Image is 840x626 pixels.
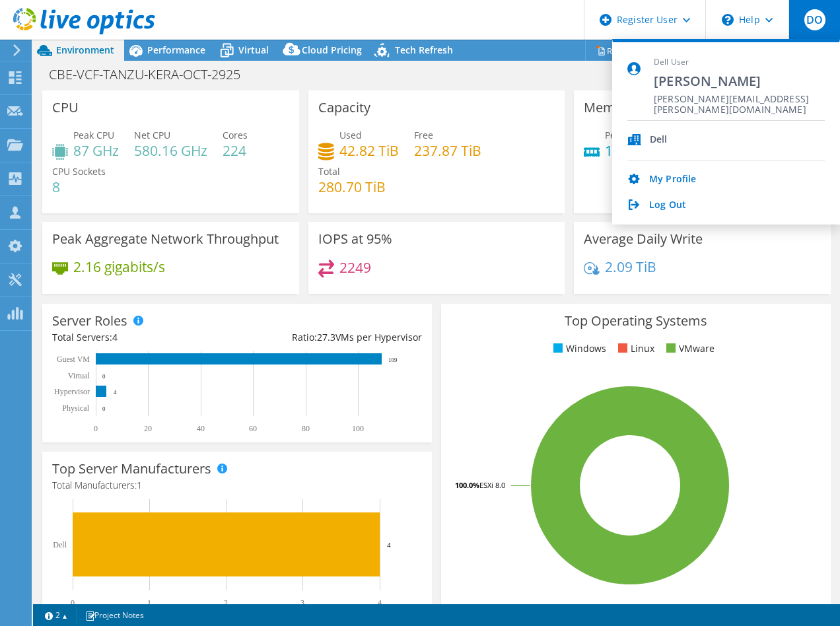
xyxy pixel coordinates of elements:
h4: 580.16 GHz [134,143,207,158]
text: 2 [224,598,228,608]
h3: Average Daily Write [584,232,703,246]
h3: IOPS at 95% [318,232,392,246]
h4: 2249 [339,260,371,275]
text: 80 [302,424,310,433]
span: 27.3 [317,331,335,343]
span: Total [318,165,340,178]
a: Reports [585,40,648,61]
h4: 280.70 TiB [318,180,386,194]
span: Dell User [654,57,825,68]
span: 1 [137,479,142,491]
h4: Total Manufacturers: [52,478,422,493]
li: VMware [663,341,715,356]
h4: 8 [52,180,106,194]
li: Windows [550,341,606,356]
text: 60 [249,424,257,433]
h4: 1.37 TiB [605,143,694,158]
div: Dell [650,134,668,147]
span: Peak Memory Usage [605,129,694,141]
text: 1 [147,598,151,608]
span: Used [339,129,362,141]
text: 0 [71,598,75,608]
span: Cloud Pricing [302,44,362,56]
h4: 87 GHz [73,143,119,158]
text: 3 [300,598,304,608]
span: Cores [223,129,248,141]
text: 100 [352,424,364,433]
div: Ratio: VMs per Hypervisor [237,330,422,345]
span: Tech Refresh [395,44,453,56]
h4: 224 [223,143,248,158]
h1: CBE-VCF-TANZU-KERA-OCT-2925 [43,67,261,82]
h4: 42.82 TiB [339,143,399,158]
span: [PERSON_NAME] [654,72,825,90]
h3: Top Server Manufacturers [52,462,211,476]
text: Guest VM [57,355,90,364]
text: 0 [102,405,106,412]
a: My Profile [649,174,696,186]
div: Total Servers: [52,330,237,345]
text: 0 [102,373,106,380]
text: 20 [144,424,152,433]
span: 4 [112,331,118,343]
h4: 2.16 gigabits/s [73,260,165,274]
span: Net CPU [134,129,170,141]
h4: 2.09 TiB [605,260,656,274]
h3: Memory [584,100,635,115]
tspan: 100.0% [455,480,479,490]
span: [PERSON_NAME][EMAIL_ADDRESS][PERSON_NAME][DOMAIN_NAME] [654,94,825,106]
tspan: ESXi 8.0 [479,480,505,490]
text: Physical [62,403,89,413]
a: 2 [36,607,77,623]
text: 109 [388,357,398,363]
span: CPU Sockets [52,165,106,178]
text: 40 [197,424,205,433]
text: 4 [114,389,117,396]
h3: CPU [52,100,79,115]
h3: Top Operating Systems [451,314,821,328]
h3: Server Roles [52,314,127,328]
h4: 237.87 TiB [414,143,481,158]
text: Hypervisor [54,387,90,396]
span: DO [804,9,825,30]
h3: Peak Aggregate Network Throughput [52,232,279,246]
text: 0 [94,424,98,433]
span: Free [414,129,433,141]
span: Environment [56,44,114,56]
a: Project Notes [76,607,153,623]
text: 4 [387,541,391,549]
text: Virtual [68,371,90,380]
span: Peak CPU [73,129,114,141]
h3: Capacity [318,100,370,115]
span: Virtual [238,44,269,56]
a: Log Out [649,199,686,212]
text: Dell [53,540,67,549]
svg: \n [722,14,734,26]
text: 4 [378,598,382,608]
span: Performance [147,44,205,56]
li: Linux [615,341,654,356]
